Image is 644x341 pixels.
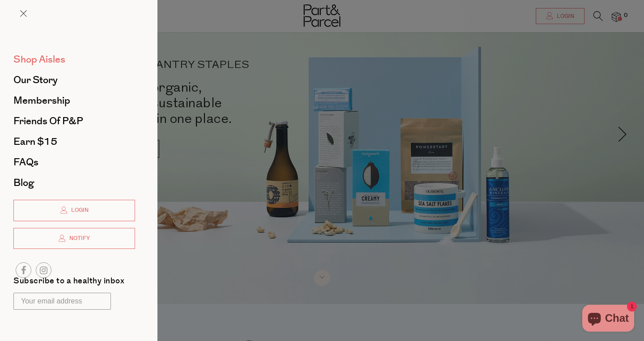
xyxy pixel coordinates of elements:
a: Blog [13,178,135,188]
span: Shop Aisles [13,52,65,67]
span: Earn $15 [13,135,57,149]
span: Membership [13,93,70,108]
a: Earn $15 [13,137,135,147]
a: Login [13,200,135,221]
span: Our Story [13,73,58,87]
a: Shop Aisles [13,55,135,64]
label: Subscribe to a healthy inbox [13,277,124,288]
a: Our Story [13,75,135,85]
a: Friends of P&P [13,116,135,126]
input: Your email address [13,293,111,310]
span: Friends of P&P [13,114,83,128]
a: Notify [13,228,135,249]
span: Blog [13,176,34,190]
inbox-online-store-chat: Shopify online store chat [580,305,637,334]
span: Login [69,206,89,214]
span: Notify [67,235,90,242]
a: Membership [13,96,135,105]
span: FAQs [13,155,38,169]
a: FAQs [13,157,135,167]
